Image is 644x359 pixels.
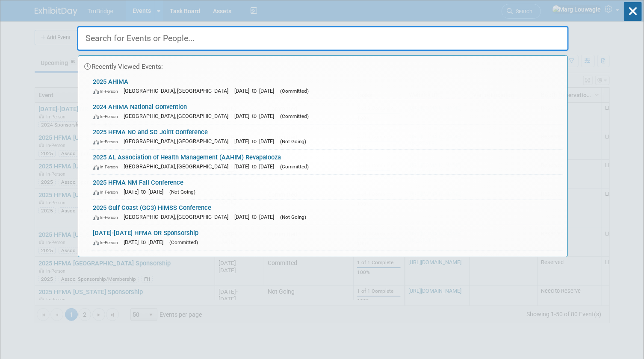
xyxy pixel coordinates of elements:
span: In-Person [93,139,122,144]
a: 2025 AL Association of Health Management (AAHIM) Revapalooza In-Person [GEOGRAPHIC_DATA], [GEOGRA... [89,150,563,174]
a: 2025 HFMA NC and SC Joint Conference In-Person [GEOGRAPHIC_DATA], [GEOGRAPHIC_DATA] [DATE] to [DA... [89,124,563,149]
span: (Not Going) [170,189,196,195]
span: [GEOGRAPHIC_DATA], [GEOGRAPHIC_DATA] [124,138,233,144]
span: [DATE] to [DATE] [235,113,279,119]
span: In-Person [93,114,122,119]
span: [DATE] to [DATE] [235,138,279,144]
span: [DATE] to [DATE] [124,239,168,245]
a: [DATE]-[DATE] HFMA OR Sponsorship In-Person [DATE] to [DATE] (Committed) [89,225,563,250]
span: In-Person [93,164,122,170]
span: [GEOGRAPHIC_DATA], [GEOGRAPHIC_DATA] [124,163,233,170]
span: [DATE] to [DATE] [235,88,279,94]
span: In-Person [93,88,122,94]
span: (Committed) [281,164,309,170]
span: (Committed) [281,88,309,94]
div: Recently Viewed Events: [83,56,563,74]
a: 2025 HFMA NM Fall Conference In-Person [DATE] to [DATE] (Not Going) [89,175,563,200]
a: 2025 AHIMA In-Person [GEOGRAPHIC_DATA], [GEOGRAPHIC_DATA] [DATE] to [DATE] (Committed) [89,74,563,99]
span: In-Person [93,189,122,195]
span: [DATE] to [DATE] [235,214,279,220]
span: [GEOGRAPHIC_DATA], [GEOGRAPHIC_DATA] [124,113,233,119]
a: 2024 AHIMA National Convention In-Person [GEOGRAPHIC_DATA], [GEOGRAPHIC_DATA] [DATE] to [DATE] (C... [89,99,563,124]
span: (Committed) [170,239,198,245]
span: In-Person [93,215,122,220]
span: (Not Going) [281,138,307,144]
span: [DATE] to [DATE] [124,188,168,195]
span: (Not Going) [281,214,307,220]
input: Search for Events or People... [77,26,569,51]
span: In-Person [93,240,122,245]
span: (Committed) [281,113,309,119]
span: [GEOGRAPHIC_DATA], [GEOGRAPHIC_DATA] [124,214,233,220]
span: [DATE] to [DATE] [235,163,279,170]
a: 2025 Gulf Coast (GC3) HIMSS Conference In-Person [GEOGRAPHIC_DATA], [GEOGRAPHIC_DATA] [DATE] to [... [89,200,563,225]
span: [GEOGRAPHIC_DATA], [GEOGRAPHIC_DATA] [124,88,233,94]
